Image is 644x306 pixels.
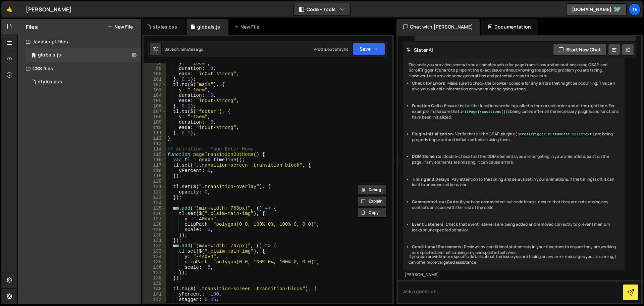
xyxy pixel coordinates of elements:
strong: Conditional Statements [412,244,462,250]
div: 114 [144,146,166,152]
div: styles.css [153,24,177,30]
div: styles.css [38,79,62,85]
div: 142 [144,297,166,302]
button: Debug [358,185,386,195]
strong: Function Calls [412,103,442,108]
button: New File [108,24,133,30]
div: 127 [144,216,166,222]
div: Javascript files [18,35,141,48]
div: 117 [144,163,166,168]
li: : Double-check that the DOM elements you are targeting in your animations exist on the page. If a... [412,154,619,165]
div: 120 [144,179,166,184]
div: Documentation [481,19,538,35]
div: 138 [144,275,166,281]
div: Chat with [PERSON_NAME] [396,19,480,35]
h2: Files [26,23,38,31]
div: [PERSON_NAME] [26,5,71,13]
a: 🤙 [1,1,18,17]
div: New File [234,24,262,30]
li: : Pay attention to the timing and delays set in your animations. If the timing is off, it can lea... [412,177,619,188]
div: 101 [144,77,166,82]
a: Te [629,3,641,15]
div: globals.js [197,24,220,30]
button: Explain [358,196,386,206]
li: : Make sure to check the browser console for any errors that might be occurring. This can give yo... [412,81,619,92]
div: 131 [144,238,166,243]
div: 102 [144,82,166,87]
div: 133 [144,249,166,254]
div: 4 minutes ago [176,46,203,52]
div: 111 [144,130,166,136]
code: ScrollTrigger [517,132,546,137]
code: SplitText [572,132,592,137]
li: : Review any conditional statements in your functions to ensure they are working as expected and ... [412,244,619,256]
button: Copy [358,208,386,218]
li: : Ensure that all the functions are being called in the correct order and at the right time. For ... [412,103,619,120]
div: 106 [144,103,166,109]
div: 115 [144,152,166,157]
strong: Plugin Initialization [412,131,453,137]
strong: Timing and Delays [412,176,449,182]
div: 134 [144,254,166,259]
div: 112 [144,136,166,141]
strong: Check for Errors [412,80,445,86]
div: 128 [144,222,166,227]
div: 139 [144,281,166,286]
div: CSS files [18,62,141,75]
div: 105 [144,98,166,103]
div: 113 [144,141,166,146]
div: 137 [144,270,166,275]
button: Start new chat [553,44,606,56]
li: : Verify that all the GSAP plugins ( , , ) are being properly imported and initialized before usi... [412,131,619,143]
button: Code + Tools [294,3,350,15]
div: Prod is out of sync [314,46,348,52]
span: 0 [32,53,36,58]
li: : If you have commented-out code blocks, ensure that they are not causing any conflicts or issues... [412,199,619,211]
div: 130 [144,232,166,238]
div: 98 [144,60,166,66]
div: 99 [144,66,166,71]
div: [PERSON_NAME] [405,272,623,278]
div: 140 [144,286,166,292]
div: 110 [144,125,166,130]
div: Saved [164,46,203,52]
div: 129 [144,227,166,232]
div: 121 [144,184,166,189]
strong: Commented-out Code [412,199,458,205]
div: 135 [144,259,166,265]
button: Save [353,43,385,55]
div: 100 [144,71,166,77]
li: : Check that event listeners are being added and removed correctly to prevent memory leaks or une... [412,222,619,233]
div: 119 [144,173,166,179]
div: 125 [144,206,166,211]
code: CustomEase [547,132,571,137]
div: 124 [144,200,166,206]
div: 116 [144,157,166,163]
div: 126 [144,211,166,216]
strong: Event Listeners [412,221,443,227]
div: 118 [144,168,166,173]
div: 107 [144,109,166,114]
div: 108 [144,114,166,120]
div: 16160/43441.css [26,75,141,89]
div: globals.js [38,52,61,58]
div: 109 [144,120,166,125]
div: 122 [144,189,166,195]
div: 132 [144,243,166,249]
a: [DOMAIN_NAME] [566,3,627,15]
code: initPageTransitions() [460,110,506,114]
strong: DOM Elements [412,154,441,159]
div: 136 [144,265,166,270]
div: 16160/43434.js [26,48,141,62]
div: The code you provided seems to be a complex setup for page transitions and animations using GSAP ... [403,57,625,271]
div: 123 [144,195,166,200]
div: 141 [144,292,166,297]
div: 103 [144,87,166,93]
div: 104 [144,93,166,98]
h2: Slater AI [407,47,433,53]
